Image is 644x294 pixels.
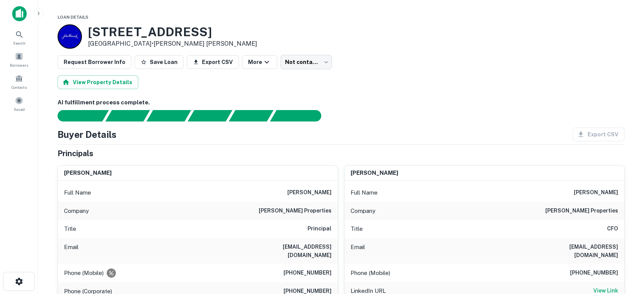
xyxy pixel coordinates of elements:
span: Saved [14,106,25,112]
h6: [PERSON_NAME] [574,188,618,197]
p: Company [351,206,375,216]
iframe: Chat Widget [606,233,644,270]
button: Request Borrower Info [58,55,131,69]
button: Save Loan [135,55,184,69]
h6: Principal [308,224,332,233]
a: [PERSON_NAME] [PERSON_NAME] [154,40,257,47]
p: Full Name [64,188,91,197]
h3: [STREET_ADDRESS] [88,25,257,39]
h6: [PERSON_NAME] properties [545,206,618,216]
span: Loan Details [58,15,88,19]
h6: [EMAIL_ADDRESS][DOMAIN_NAME] [240,243,332,259]
div: Documents found, AI parsing details... [146,110,191,121]
span: Contacts [11,84,27,90]
p: Email [351,243,365,259]
div: Your request is received and processing... [105,110,150,121]
img: capitalize-icon.png [12,6,27,21]
div: Requests to not be contacted at this number [107,268,116,278]
p: Email [64,243,78,259]
a: Borrowers [2,49,36,70]
h6: [PERSON_NAME] properties [259,206,332,216]
h6: [PERSON_NAME] [64,169,112,177]
div: Principals found, still searching for contact information. This may take time... [229,110,273,121]
p: Phone (Mobile) [64,268,104,278]
div: Principals found, AI now looking for contact information... [187,110,232,121]
div: Sending borrower request to AI... [48,110,106,121]
h6: [PHONE_NUMBER] [284,268,332,278]
h5: Principals [58,148,93,159]
h4: Buyer Details [58,128,117,141]
a: Saved [2,93,36,114]
h6: [EMAIL_ADDRESS][DOMAIN_NAME] [527,243,618,259]
p: Title [64,224,76,233]
span: Search [13,40,26,46]
div: Not contacted [280,55,332,69]
a: Search [2,27,36,48]
h6: AI fulfillment process complete. [58,98,625,107]
p: Title [351,224,363,233]
a: Contacts [2,71,36,92]
h6: [PHONE_NUMBER] [570,268,618,278]
p: Full Name [351,188,378,197]
div: AI fulfillment process complete. [270,110,330,121]
h6: CFO [607,224,618,233]
button: More [242,55,277,69]
button: View Property Details [58,75,138,89]
p: [GEOGRAPHIC_DATA] • [88,39,257,48]
h6: [PERSON_NAME] [351,169,398,177]
h6: [PERSON_NAME] [287,188,332,197]
p: Phone (Mobile) [351,268,390,278]
p: Company [64,206,89,216]
button: Export CSV [187,55,239,69]
span: Borrowers [10,62,28,68]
